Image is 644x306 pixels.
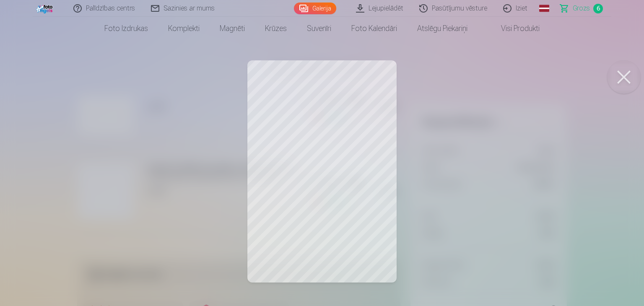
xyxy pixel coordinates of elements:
a: Foto kalendāri [341,17,407,40]
a: Atslēgu piekariņi [407,17,478,40]
a: Magnēti [210,17,255,40]
span: Grozs [573,3,590,13]
a: Suvenīri [297,17,341,40]
a: Foto izdrukas [94,17,158,40]
a: Visi produkti [478,17,550,40]
a: Komplekti [158,17,210,40]
a: Krūzes [255,17,297,40]
a: Galerija [294,3,336,14]
img: /fa1 [36,3,54,13]
span: 6 [593,4,603,13]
